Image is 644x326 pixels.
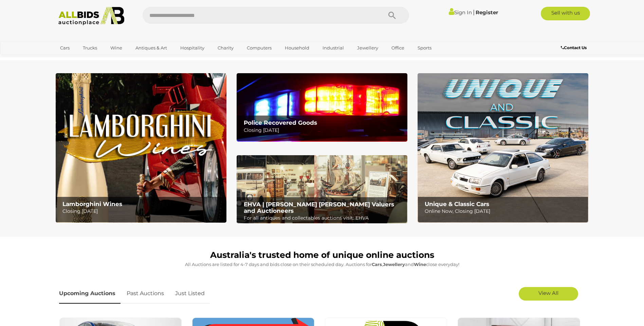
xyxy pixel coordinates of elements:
a: Register [476,9,498,16]
a: Office [387,42,409,54]
a: Sports [413,42,436,54]
a: Wine [106,42,127,54]
img: EHVA | Evans Hastings Valuers and Auctioneers [237,155,407,224]
strong: Wine [414,262,426,267]
img: Lamborghini Wines [56,73,226,223]
a: Cars [56,42,74,54]
a: Sign In [449,9,472,16]
a: Past Auctions [122,284,169,304]
a: Trucks [78,42,102,54]
a: View All [519,287,578,301]
a: Antiques & Art [131,42,171,54]
img: Unique & Classic Cars [418,73,588,223]
p: Online Now, Closing [DATE] [425,207,585,216]
strong: Cars [372,262,382,267]
b: EHVA | [PERSON_NAME] [PERSON_NAME] Valuers and Auctioneers [244,201,394,214]
a: Computers [242,42,276,54]
b: Lamborghini Wines [62,201,122,207]
span: View All [538,290,558,296]
p: Closing [DATE] [62,207,222,216]
img: Police Recovered Goods [237,73,407,141]
a: EHVA | Evans Hastings Valuers and Auctioneers EHVA | [PERSON_NAME] [PERSON_NAME] Valuers and Auct... [237,155,407,224]
b: Unique & Classic Cars [425,201,489,207]
p: All Auctions are listed for 4-7 days and bids close on their scheduled day. Auctions for , and cl... [59,261,585,268]
button: Search [375,7,409,24]
a: Upcoming Auctions [59,284,121,304]
a: Unique & Classic Cars Unique & Classic Cars Online Now, Closing [DATE] [418,73,588,223]
b: Police Recovered Goods [244,119,317,126]
a: Police Recovered Goods Police Recovered Goods Closing [DATE] [237,73,407,141]
a: Sell with us [541,7,590,20]
a: Lamborghini Wines Lamborghini Wines Closing [DATE] [56,73,226,223]
a: Just Listed [170,284,210,304]
strong: Jewellery [383,262,405,267]
a: [GEOGRAPHIC_DATA] [56,54,113,65]
h1: Australia's trusted home of unique online auctions [59,250,585,260]
a: Contact Us [561,44,588,52]
a: Household [280,42,314,54]
p: For all antiques and collectables auctions visit: EHVA [244,214,404,222]
a: Industrial [318,42,348,54]
b: Contact Us [561,45,587,50]
img: Allbids.com.au [55,7,128,25]
a: Charity [213,42,238,54]
p: Closing [DATE] [244,126,404,135]
a: Jewellery [353,42,383,54]
span: | [473,8,475,16]
a: Hospitality [176,42,209,54]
